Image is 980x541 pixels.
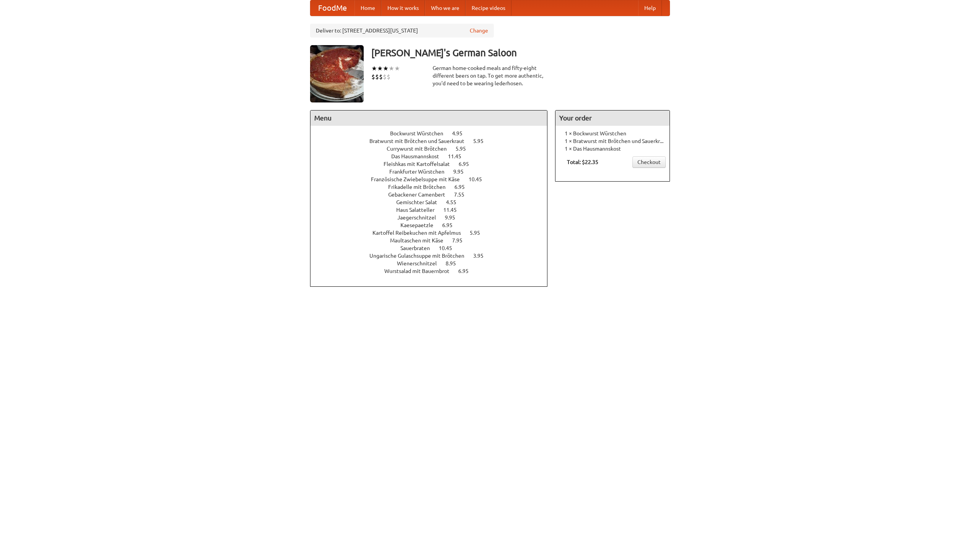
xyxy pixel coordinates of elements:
li: ★ [389,64,394,73]
a: Recipe videos [465,0,511,16]
li: $ [387,73,390,81]
a: Currywurst mit Brötchen 5.95 [387,146,480,152]
li: ★ [371,64,377,73]
a: Frikadelle mit Brötchen 6.95 [388,184,479,190]
span: 10.45 [439,245,460,251]
a: Checkout [632,156,666,168]
li: 1 × Bockwurst Würstchen [559,130,666,137]
li: ★ [394,64,400,73]
h4: Your order [555,110,670,126]
li: $ [371,73,375,81]
span: Gemischter Salat [396,199,445,205]
span: Kartoffel Reibekuchen mit Apfelmus [372,230,469,236]
li: 1 × Bratwurst mit Brötchen und Sauerkraut [559,137,666,145]
span: 6.95 [442,222,460,228]
span: 4.95 [452,130,470,136]
a: Gebackener Camenbert 7.55 [388,192,479,198]
span: Französische Zwiebelsuppe mit Käse [371,176,467,182]
span: Gebackener Camenbert [388,192,453,198]
a: Bratwurst mit Brötchen und Sauerkraut 5.95 [369,138,498,144]
span: 6.95 [454,184,472,190]
a: Who we are [425,0,465,16]
span: 10.45 [469,176,490,182]
span: Currywurst mit Brötchen [387,146,454,152]
a: Fleishkas mit Kartoffelsalat 6.95 [384,161,483,167]
span: 7.95 [452,237,470,244]
li: $ [383,73,387,81]
span: Wurstsalad mit Bauernbrot [384,268,457,274]
span: 9.95 [445,214,463,221]
li: $ [375,73,379,81]
li: 1 × Das Hausmannskost [559,145,666,153]
span: 5.95 [473,138,491,144]
li: ★ [383,64,389,73]
span: Bockwurst Würstchen [390,130,451,136]
h4: Menu [310,110,547,126]
a: Frankfurter Würstchen 9.95 [389,169,478,175]
a: Jaegerschnitzel 9.95 [397,214,469,221]
a: Bockwurst Würstchen 4.95 [390,130,477,136]
span: Maultaschen mit Käse [390,237,451,244]
a: FoodMe [310,0,354,16]
span: 11.45 [448,153,469,159]
span: Kaesepaetzle [400,222,441,228]
img: angular.jpg [310,45,364,102]
span: 11.45 [443,207,464,213]
div: Deliver to: [STREET_ADDRESS][US_STATE] [310,24,494,37]
span: 6.95 [459,161,477,167]
a: Das Hausmannskost 11.45 [391,153,475,159]
span: 3.95 [473,253,491,259]
span: Fleishkas mit Kartoffelsalat [384,161,457,167]
span: 5.95 [456,146,474,152]
h3: [PERSON_NAME]'s German Saloon [371,45,670,60]
a: Change [470,27,488,34]
div: German home-cooked meals and fifty-eight different beers on tap. To get more authentic, you'd nee... [433,64,547,87]
span: Haus Salatteller [396,207,442,213]
span: Sauerbraten [400,245,438,251]
li: $ [379,73,383,81]
span: Frankfurter Würstchen [389,169,452,175]
span: Frikadelle mit Brötchen [388,184,453,190]
a: Kartoffel Reibekuchen mit Apfelmus 5.95 [372,230,494,236]
a: Ungarische Gulaschsuppe mit Brötchen 3.95 [369,253,498,259]
span: Jaegerschnitzel [397,214,444,221]
a: Kaesepaetzle 6.95 [400,222,467,228]
span: Das Hausmannskost [391,153,447,159]
li: ★ [377,64,383,73]
span: 9.95 [453,169,471,175]
a: Gemischter Salat 4.55 [396,199,470,205]
a: Wienerschnitzel 8.95 [397,260,470,266]
a: Wurstsalad mit Bauernbrot 6.95 [384,268,483,274]
a: Französische Zwiebelsuppe mit Käse 10.45 [371,176,496,182]
span: Wienerschnitzel [397,260,444,266]
span: Bratwurst mit Brötchen und Sauerkraut [369,138,472,144]
span: 5.95 [470,230,488,236]
a: Maultaschen mit Käse 7.95 [390,237,477,244]
a: How it works [381,0,425,16]
span: 7.55 [454,192,472,198]
b: Total: $22.35 [567,159,598,165]
a: Home [354,0,381,16]
a: Sauerbraten 10.45 [400,245,466,251]
a: Help [638,0,662,16]
span: 8.95 [446,260,464,266]
a: Haus Salatteller 11.45 [396,207,471,213]
span: 6.95 [458,268,476,274]
span: Ungarische Gulaschsuppe mit Brötchen [369,253,472,259]
span: 4.55 [446,199,464,205]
